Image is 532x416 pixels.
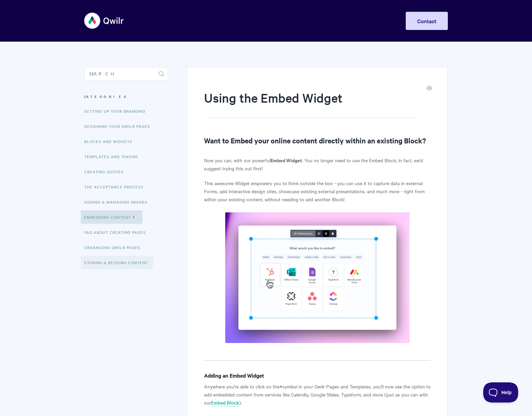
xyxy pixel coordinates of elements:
p: Now you can, with our powerful . You no longer need to use the Embed Block, in fact, we'd suggest... [204,156,431,172]
p: This awesome Widget empowers you to think outside the box - you can use it to capture data in ext... [204,179,431,203]
h4: Adding an Embed Widget [204,371,431,380]
a: Embedding Content [81,210,142,224]
a: Designing Your Qwilr Pages [84,119,155,133]
a: Setting up your Branding [84,104,151,118]
a: Templates and Tokens [84,150,143,163]
a: The Acceptance Process [84,180,148,194]
h1: Using the Embed Widget [204,89,421,118]
a: Organizing Qwilr Pages [84,241,145,254]
p: Anywhere you're able to click on the symbol in your Qwilr Pages and Templates, you'll now see the... [204,382,431,407]
a: Storing & Reusing Content [81,256,153,269]
a: Print this Article [427,85,432,93]
strong: + [279,383,282,390]
a: FAQ About Creating Pages [84,226,151,239]
a: Blocks and Widgets [84,135,137,148]
a: Embed Block [211,399,239,407]
input: Search [84,67,168,80]
h2: Want to Embed your online content directly within an existing Block? [204,135,431,146]
img: file-gaekzqDE7w.png [225,212,410,343]
h3: Categories [84,91,168,103]
strong: Embed Widget [270,157,302,164]
iframe: Toggle Customer Support [483,382,519,403]
a: Contact [406,12,448,30]
a: Creating Quotes [84,165,129,178]
a: Adding & Managing Images [84,195,153,209]
img: Qwilr Help Center [84,8,124,33]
